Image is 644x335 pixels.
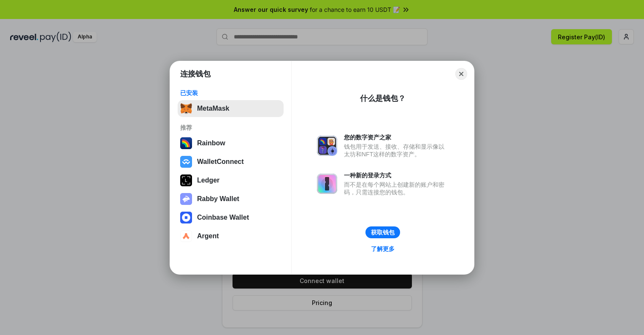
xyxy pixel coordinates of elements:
button: Rainbow [178,135,284,152]
button: 获取钱包 [365,226,400,238]
button: Rabby Wallet [178,191,284,207]
img: svg+xml,%3Csvg%20xmlns%3D%22http%3A%2F%2Fwww.w3.org%2F2000%2Fsvg%22%20width%3D%2228%22%20height%3... [180,174,192,186]
div: Argent [197,232,219,240]
div: 什么是钱包？ [360,93,406,103]
button: MetaMask [178,100,284,117]
div: 了解更多 [371,245,395,253]
button: Ledger [178,172,284,189]
div: WalletConnect [197,158,244,166]
img: svg+xml,%3Csvg%20width%3D%22120%22%20height%3D%22120%22%20viewBox%3D%220%200%20120%20120%22%20fil... [180,137,192,149]
div: Ledger [197,177,219,184]
img: svg+xml,%3Csvg%20xmlns%3D%22http%3A%2F%2Fwww.w3.org%2F2000%2Fsvg%22%20fill%3D%22none%22%20viewBox... [317,174,337,194]
img: svg+xml,%3Csvg%20width%3D%2228%22%20height%3D%2228%22%20viewBox%3D%220%200%2028%2028%22%20fill%3D... [180,212,192,223]
button: Coinbase Wallet [178,209,284,226]
div: 您的数字资产之家 [344,133,449,141]
div: Rabby Wallet [197,195,239,203]
div: MetaMask [197,105,229,112]
img: svg+xml,%3Csvg%20xmlns%3D%22http%3A%2F%2Fwww.w3.org%2F2000%2Fsvg%22%20fill%3D%22none%22%20viewBox... [180,193,192,205]
img: svg+xml,%3Csvg%20fill%3D%22none%22%20height%3D%2233%22%20viewBox%3D%220%200%2035%2033%22%20width%... [180,103,192,114]
div: 已安装 [180,89,281,97]
div: 一种新的登录方式 [344,172,449,179]
button: WalletConnect [178,153,284,170]
button: Argent [178,228,284,245]
h1: 连接钱包 [180,69,211,79]
div: 钱包用于发送、接收、存储和显示像以太坊和NFT这样的数字资产。 [344,143,449,158]
div: 获取钱包 [371,229,395,236]
img: svg+xml,%3Csvg%20width%3D%2228%22%20height%3D%2228%22%20viewBox%3D%220%200%2028%2028%22%20fill%3D... [180,156,192,168]
div: 而不是在每个网站上创建新的账户和密码，只需连接您的钱包。 [344,181,449,196]
img: svg+xml,%3Csvg%20xmlns%3D%22http%3A%2F%2Fwww.w3.org%2F2000%2Fsvg%22%20fill%3D%22none%22%20viewBox... [317,136,337,156]
div: Coinbase Wallet [197,214,249,221]
div: 推荐 [180,124,281,131]
div: Rainbow [197,139,225,147]
img: svg+xml,%3Csvg%20width%3D%2228%22%20height%3D%2228%22%20viewBox%3D%220%200%2028%2028%22%20fill%3D... [180,230,192,242]
a: 了解更多 [366,243,400,254]
button: Close [455,68,467,80]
